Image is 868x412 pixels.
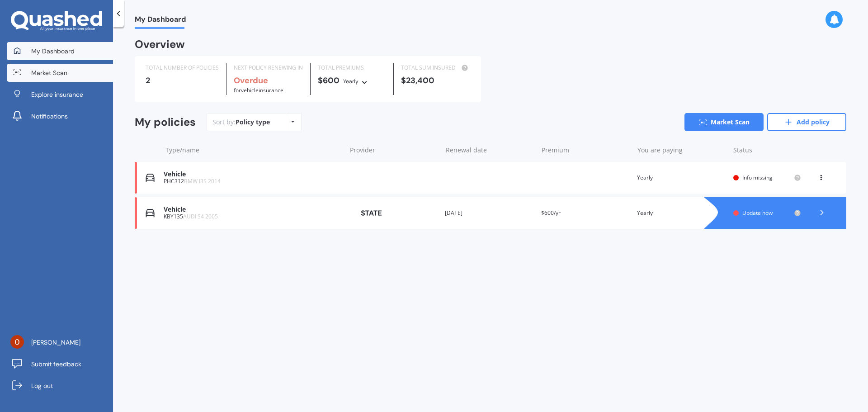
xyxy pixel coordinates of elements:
[31,112,68,121] span: Notifications
[7,377,113,395] a: Log out
[31,47,75,56] span: My Dashboard
[542,146,630,155] div: Premium
[446,146,534,155] div: Renewal date
[7,355,113,373] a: Submit feedback
[146,76,219,85] div: 2
[684,113,764,131] a: Market Scan
[637,173,726,182] div: Yearly
[234,75,268,86] b: Overdue
[236,118,270,127] div: Policy type
[637,146,726,155] div: You are paying
[10,335,24,349] img: ACg8ocKvhGVydQ1vow0Ss8FqsgLGXkVhKlEjqsWhi6rPsnidghsrJA=s96-c
[135,40,185,49] div: Overview
[7,64,113,82] a: Market Scan
[234,63,303,72] div: NEXT POLICY RENEWING IN
[31,360,81,369] span: Submit feedback
[165,146,343,155] div: Type/name
[135,116,196,129] div: My policies
[31,338,80,347] span: [PERSON_NAME]
[742,174,773,181] span: Info missing
[445,208,534,218] div: [DATE]
[401,63,470,72] div: TOTAL SUM INSURED
[541,209,561,217] span: $600/yr
[343,77,359,86] div: Yearly
[31,90,83,99] span: Explore insurance
[31,381,53,390] span: Log out
[234,86,283,94] span: for Vehicle insurance
[164,170,341,178] div: Vehicle
[318,63,386,72] div: TOTAL PREMIUMS
[183,213,218,220] span: AUDI S4 2005
[350,146,439,155] div: Provider
[146,208,155,218] img: Vehicle
[767,113,846,131] a: Add policy
[146,63,219,72] div: TOTAL NUMBER OF POLICIES
[637,208,726,218] div: Yearly
[184,177,221,185] span: BMW I3S 2014
[401,76,470,85] div: $23,400
[7,85,113,104] a: Explore insurance
[146,173,155,182] img: Vehicle
[164,213,341,220] div: KBY135
[7,333,113,351] a: [PERSON_NAME]
[318,76,386,86] div: $600
[212,118,270,127] div: Sort by:
[742,209,773,217] span: Update now
[164,206,341,213] div: Vehicle
[164,178,341,185] div: PHC312
[135,15,186,27] span: My Dashboard
[349,205,394,221] img: State
[31,68,67,77] span: Market Scan
[733,146,801,155] div: Status
[7,42,113,60] a: My Dashboard
[7,107,113,125] a: Notifications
